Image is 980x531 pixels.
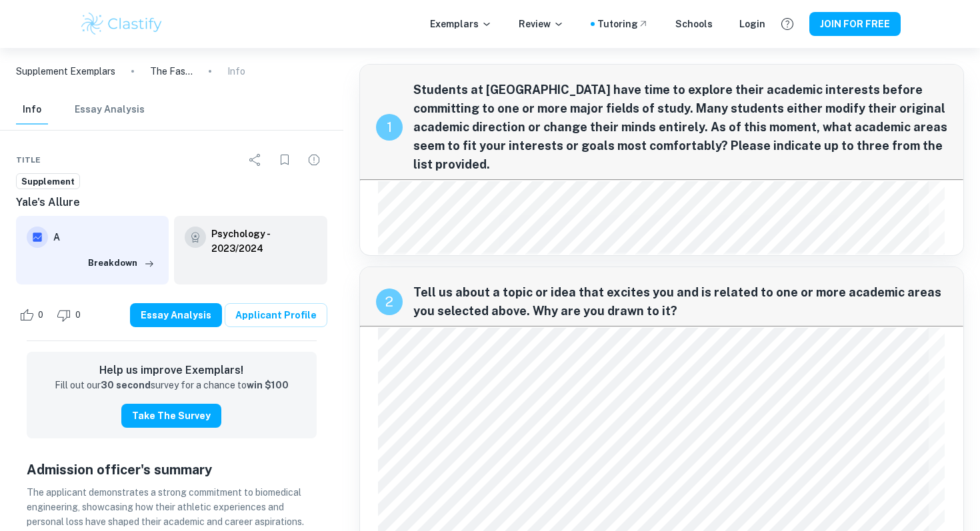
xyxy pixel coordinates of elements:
div: Share [242,147,269,173]
a: Schools [675,17,713,31]
h6: Help us improve Exemplars! [37,362,306,378]
a: Supplement Exemplars [16,64,115,79]
div: Like [16,304,51,326]
span: Title [16,154,41,166]
p: The Fascinating World of [MEDICAL_DATA] Engineering: A Journey into Biomedical Engineering [150,64,193,79]
div: Dislike [53,304,88,326]
span: Supplement [17,175,79,189]
h6: Yale's Allure [16,195,327,211]
p: Exemplars [430,17,492,31]
a: Applicant Profile [225,303,327,327]
button: Take the Survey [121,404,221,428]
span: Tell us about a topic or idea that excites you and is related to one or more academic areas you s... [413,283,948,320]
button: Info [16,95,48,125]
a: Psychology - 2023/2024 [211,227,316,256]
p: Fill out our survey for a chance to [55,378,289,393]
p: Review [519,17,564,31]
button: Help and Feedback [776,13,799,35]
a: Login [739,17,765,31]
span: Students at [GEOGRAPHIC_DATA] have time to explore their academic interests before committing to ... [413,81,948,174]
h6: A [53,230,158,245]
button: Essay Analysis [75,95,145,125]
button: Breakdown [85,253,158,273]
img: Clastify logo [79,11,164,37]
div: recipe [376,288,403,315]
button: JOIN FOR FREE [809,12,901,36]
div: recipe [376,114,403,141]
strong: 30 second [101,380,151,390]
strong: win $100 [247,380,289,390]
a: Tutoring [597,17,649,31]
p: Info [227,64,245,79]
h5: Admission officer's summary [27,460,317,480]
div: Report issue [301,147,327,173]
span: 0 [31,308,51,322]
a: Supplement [16,173,80,190]
button: Essay Analysis [130,303,222,327]
span: 0 [68,308,88,322]
div: Bookmark [271,147,298,173]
